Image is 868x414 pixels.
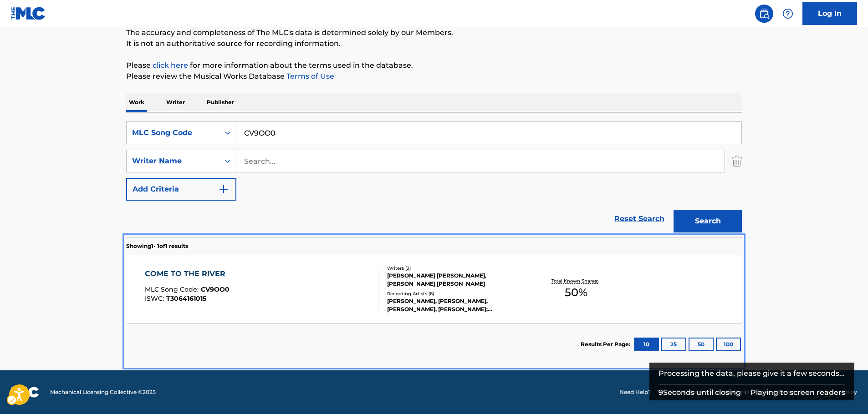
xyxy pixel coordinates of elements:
[126,27,742,38] p: The accuracy and completeness of The MLC's data is determined solely by our Members.
[218,184,229,195] img: 9d2ae6d4665cec9f34b9.svg
[659,363,846,384] div: Processing the data, please give it a few seconds...
[11,387,39,398] img: logo
[659,388,663,397] span: 9
[126,121,742,237] form: Search Form
[126,242,188,250] p: Showing 1 - 1 of 1 results
[387,265,525,272] div: Writers ( 2 )
[126,38,742,49] p: It is not an authoritative source for recording information.
[145,294,166,303] span: ISWC :
[126,71,742,82] p: Please review the Musical Works Database
[126,93,147,112] p: Work
[163,93,188,112] p: Writer
[387,290,525,297] div: Recording Artists ( 6 )
[674,210,742,232] button: Search
[11,7,46,20] img: MLC Logo
[204,93,237,112] p: Publisher
[236,150,725,172] input: Search...
[802,2,857,25] a: Log In
[126,178,236,201] button: Add Criteria
[782,8,793,19] img: help
[759,8,770,19] img: search
[153,61,188,70] a: click here
[387,272,525,288] div: [PERSON_NAME] [PERSON_NAME], [PERSON_NAME] [PERSON_NAME]
[166,294,206,303] span: T3064161015
[581,340,633,348] p: Results Per Page:
[126,60,742,71] p: Please for more information about the terms used in the database.
[201,285,230,293] span: CV9OO0
[716,338,741,351] button: 100
[732,150,742,172] img: Delete Criterion
[145,285,201,293] span: MLC Song Code :
[619,388,651,396] a: Need Help?
[689,338,714,351] button: 50
[50,388,156,396] span: Mechanical Licensing Collective © 2025
[145,268,230,279] div: COME TO THE RIVER
[126,255,742,323] a: COME TO THE RIVERMLC Song Code:CV9OO0ISWC:T3064161015Writers (2)[PERSON_NAME] [PERSON_NAME], [PER...
[551,278,600,284] p: Total Known Shares:
[236,122,741,144] input: Search...
[285,72,334,81] a: Terms of Use
[610,209,669,229] a: Reset Search
[132,127,214,138] div: MLC Song Code
[661,338,686,351] button: 25
[565,284,587,301] span: 50 %
[132,156,214,167] div: Writer Name
[387,297,525,313] div: [PERSON_NAME], [PERSON_NAME], [PERSON_NAME], [PERSON_NAME];[PERSON_NAME], [PERSON_NAME];[PERSON_N...
[634,338,659,351] button: 10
